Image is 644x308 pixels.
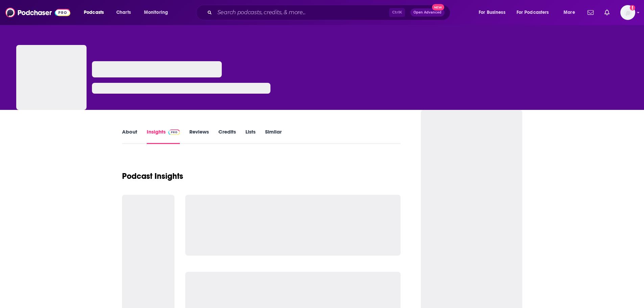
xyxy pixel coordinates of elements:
[630,5,635,10] svg: Add a profile image
[144,8,168,17] span: Monitoring
[512,7,559,18] button: open menu
[122,128,137,144] a: About
[245,128,256,144] a: Lists
[122,171,183,181] h1: Podcast Insights
[112,7,135,18] a: Charts
[139,7,177,18] button: open menu
[585,7,596,18] a: Show notifications dropdown
[84,8,104,17] span: Podcasts
[564,8,575,17] span: More
[474,7,514,18] button: open menu
[413,11,442,14] span: Open Advanced
[389,8,405,17] span: Ctrl K
[5,6,70,19] img: Podchaser - Follow, Share and Rate Podcasts
[559,7,583,18] button: open menu
[265,128,282,144] a: Similar
[620,5,635,20] span: Logged in as tessvanden
[620,5,635,20] img: User Profile
[116,8,131,17] span: Charts
[202,5,457,20] div: Search podcasts, credits, & more...
[620,5,635,20] button: Show profile menu
[410,8,445,17] button: Open AdvancedNew
[479,8,505,17] span: For Business
[215,7,389,18] input: Search podcasts, credits, & more...
[79,7,113,18] button: open menu
[147,128,180,144] a: InsightsPodchaser Pro
[168,129,180,135] img: Podchaser Pro
[602,7,612,18] a: Show notifications dropdown
[218,128,236,144] a: Credits
[432,4,444,10] span: New
[517,8,549,17] span: For Podcasters
[189,128,209,144] a: Reviews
